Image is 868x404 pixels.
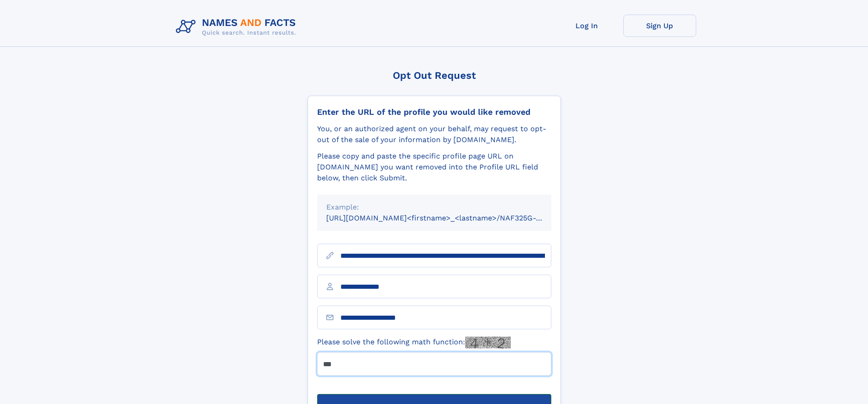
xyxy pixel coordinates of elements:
div: Please copy and paste the specific profile page URL on [DOMAIN_NAME] you want removed into the Pr... [317,151,551,184]
img: Logo Names and Facts [172,15,303,39]
label: Please solve the following math function: [317,337,511,348]
div: Example: [326,202,542,213]
div: Enter the URL of the profile you would like removed [317,107,551,117]
div: You, or an authorized agent on your behalf, may request to opt-out of the sale of your informatio... [317,123,551,145]
a: Sign Up [623,15,696,37]
small: [URL][DOMAIN_NAME]<firstname>_<lastname>/NAF325G-xxxxxxxx [326,214,569,222]
div: Opt Out Request [308,70,561,81]
a: Log In [550,15,623,37]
